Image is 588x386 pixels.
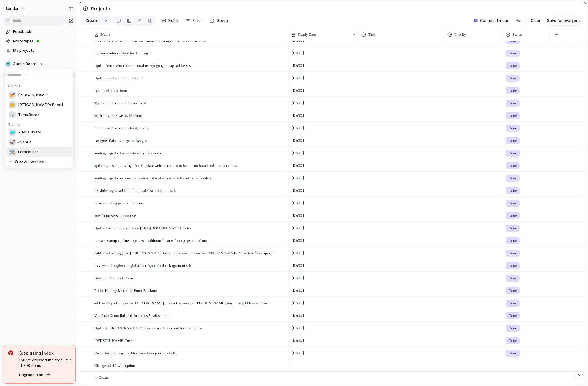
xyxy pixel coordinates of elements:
[9,101,16,108] div: 👑
[18,139,32,145] span: Avenue
[18,112,40,118] span: Toms Board
[9,111,16,118] div: ☠️
[6,120,74,127] h5: Teams
[18,92,48,98] span: [PERSON_NAME]
[9,149,16,156] div: 🛠️
[9,139,16,146] div: 🚀
[18,129,41,135] span: Audi's Board
[14,159,47,165] span: Create new team
[18,102,63,108] span: [PERSON_NAME]'s Board
[9,92,16,99] div: 💅
[6,81,74,89] h5: Recent
[18,149,39,155] span: Form Builds
[9,129,16,136] div: 🥶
